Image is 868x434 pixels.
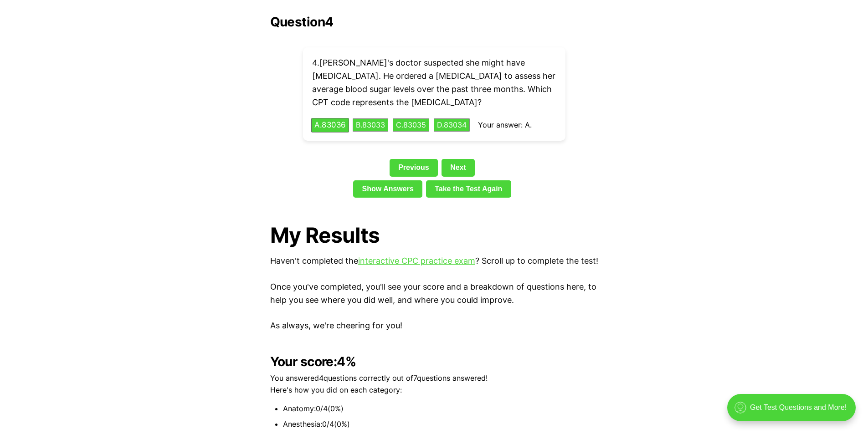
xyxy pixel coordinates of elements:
[283,419,598,430] li: Anesthesia : 0 / 4 ( 0 %)
[270,354,598,369] h2: Your score:
[719,389,868,434] iframe: portal-trigger
[312,56,556,109] p: 4 . [PERSON_NAME]'s doctor suspected she might have [MEDICAL_DATA]. He ordered a [MEDICAL_DATA] t...
[358,256,475,266] a: interactive CPC practice exam
[337,354,356,369] b: 4 %
[270,373,598,384] p: You answered 4 questions correctly out of 7 questions answered!
[270,255,598,268] p: Haven't completed the ? Scroll up to complete the test!
[270,223,598,247] h1: My Results
[311,118,349,132] button: A.83036
[434,118,470,132] button: D.83034
[393,118,429,132] button: C.83035
[390,159,438,176] a: Previous
[353,180,422,198] a: Show Answers
[478,120,532,129] span: Your answer: A.
[270,15,598,29] h2: Question 4
[270,281,598,307] p: Once you've completed, you'll see your score and a breakdown of questions here, to help you see w...
[270,384,598,396] p: Here's how you did on each category:
[270,319,598,332] p: As always, we're cheering for you!
[426,180,511,198] a: Take the Test Again
[283,403,598,415] li: Anatomy : 0 / 4 ( 0 %)
[353,118,388,132] button: B.83033
[442,159,475,176] a: Next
